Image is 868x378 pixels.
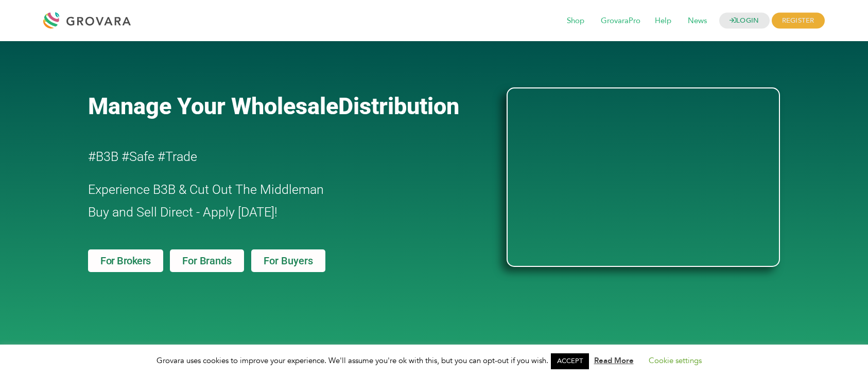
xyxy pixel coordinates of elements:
[594,15,648,27] a: GrovaraPro
[88,93,338,120] span: Manage Your Wholesale
[594,355,634,366] a: Read More
[88,205,277,220] span: Buy and Sell Direct - Apply [DATE]!
[170,249,244,272] a: For Brands
[88,249,163,272] a: For Brokers
[560,15,592,27] a: Shop
[88,146,447,168] h2: #B3B #Safe #Trade
[560,11,592,31] span: Shop
[338,93,459,120] span: Distribution
[264,256,313,266] span: For Buyers
[88,182,324,197] span: Experience B3B & Cut Out The Middleman
[88,93,490,120] a: Manage Your WholesaleDistribution
[594,11,648,31] span: GrovaraPro
[551,353,589,369] a: ACCEPT
[100,256,151,266] span: For Brokers
[648,15,679,27] a: Help
[681,11,714,31] span: News
[648,11,679,31] span: Help
[182,256,231,266] span: For Brands
[157,355,712,366] span: Grovara uses cookies to improve your experience. We'll assume you're ok with this, but you can op...
[251,249,325,272] a: For Buyers
[649,355,702,366] a: Cookie settings
[681,15,714,27] a: News
[719,13,770,29] a: LOGIN
[772,13,825,29] span: REGISTER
